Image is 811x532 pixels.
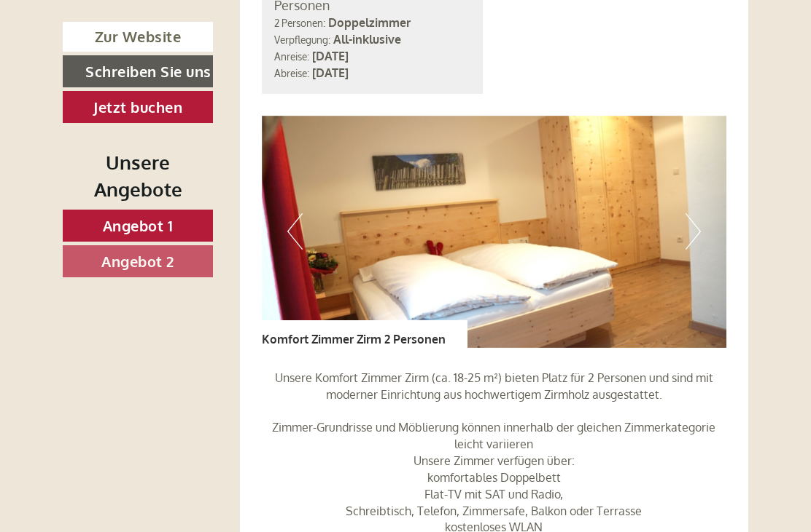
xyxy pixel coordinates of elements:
[274,67,309,79] small: Abreise:
[333,32,401,47] b: All-inklusive
[101,252,174,271] span: Angebot 2
[103,216,174,235] span: Angebot 1
[206,11,260,36] div: [DATE]
[63,148,213,202] div: Unsere Angebote
[274,33,330,46] small: Verpflegung:
[686,213,701,250] button: Next
[312,49,349,63] b: [DATE]
[22,71,236,81] small: 10:28
[312,65,349,80] b: [DATE]
[262,320,467,348] div: Komfort Zimmer Zirm 2 Personen
[22,42,236,54] div: Berghotel Alpenrast
[328,15,411,30] b: Doppelzimmer
[274,17,325,29] small: 2 Personen:
[63,91,213,123] a: Jetzt buchen
[367,377,465,409] button: Senden
[11,39,243,84] div: Guten Tag, wie können wir Ihnen helfen?
[262,116,727,348] img: image
[274,50,309,63] small: Anreise:
[63,22,213,52] a: Zur Website
[63,55,213,87] a: Schreiben Sie uns
[287,213,303,250] button: Previous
